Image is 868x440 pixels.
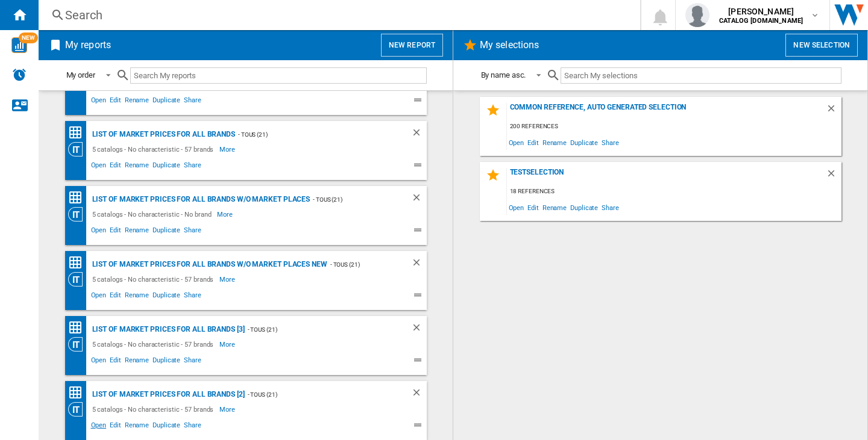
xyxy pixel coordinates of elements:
span: Rename [123,290,151,304]
h2: My reports [63,34,113,57]
div: Category View [68,207,89,222]
div: 18 references [507,184,841,199]
span: Share [182,225,203,239]
div: Price Matrix [68,385,89,400]
div: 5 catalogs - No characteristic - No brand [89,207,218,222]
span: Open [89,225,108,239]
span: Edit [108,95,123,109]
div: 5 catalogs - No characteristic - 57 brands [89,272,220,287]
span: Rename [541,134,568,150]
span: Share [182,290,203,304]
span: More [219,337,237,352]
span: Duplicate [151,225,182,239]
div: 5 catalogs - No characteristic - 57 brands [89,337,220,352]
div: Delete [826,103,841,119]
input: Search My selections [561,67,841,84]
button: New selection [785,34,858,57]
img: alerts-logo.svg [12,67,27,82]
div: - TOUS (21) [310,192,386,207]
div: 5 catalogs - No characteristic - 57 brands [89,142,220,156]
div: Search [65,7,609,23]
div: - TOUS (21) [245,322,387,337]
div: - TOUS (21) [245,387,387,402]
span: Duplicate [151,160,182,174]
div: List of market prices for all brands w/o Market places new [89,257,327,272]
span: Duplicate [568,199,600,215]
div: By name asc. [481,70,526,79]
span: Open [89,290,108,304]
div: Common reference, auto generated selection [507,103,826,119]
span: Duplicate [568,134,600,150]
div: - TOUS (21) [327,257,387,272]
div: Category View [68,337,89,352]
span: Rename [123,225,151,239]
div: - TOUS (21) [235,127,387,142]
span: Edit [526,199,541,215]
b: CATALOG [DOMAIN_NAME] [719,17,803,25]
div: List of market prices for all brands [89,127,235,142]
span: Share [182,95,203,109]
span: Rename [123,160,151,174]
div: Price Matrix [68,125,89,140]
span: Duplicate [151,420,182,434]
span: Open [507,199,526,215]
span: Edit [108,160,123,174]
span: Open [89,160,108,174]
div: Category View [68,142,89,156]
div: Delete [411,127,427,142]
span: Open [507,134,526,150]
span: Duplicate [151,355,182,369]
div: List of market prices for all brands w/o Market places [89,192,310,207]
h2: My selections [477,34,541,57]
div: Price Matrix [68,255,89,270]
span: Rename [123,420,151,434]
span: Edit [108,225,123,239]
div: Delete [411,257,427,272]
span: Rename [123,95,151,109]
span: Edit [108,420,123,434]
div: Category View [68,272,89,287]
span: Share [182,355,203,369]
input: Search My reports [130,67,427,84]
div: Delete [411,192,427,207]
span: Share [182,420,203,434]
span: Edit [108,355,123,369]
div: Delete [411,322,427,337]
span: More [219,402,237,417]
div: Price Matrix [68,320,89,335]
div: Category View [68,402,89,417]
div: 200 references [507,119,841,134]
span: Share [600,199,621,215]
span: More [219,142,237,156]
div: Delete [826,168,841,184]
span: Open [89,95,108,109]
span: Share [600,134,621,150]
div: Price Matrix [68,190,89,205]
div: testselection [507,168,826,184]
div: List of market prices for all brands [2] [89,387,245,402]
img: wise-card.svg [11,37,27,53]
span: More [217,207,234,222]
span: Rename [541,199,568,215]
span: Edit [108,290,123,304]
span: Edit [526,134,541,150]
span: Share [182,160,203,174]
span: [PERSON_NAME] [719,5,803,17]
div: List of market prices for all brands [3] [89,322,245,337]
div: My order [66,70,95,79]
span: NEW [19,33,38,43]
span: Rename [123,355,151,369]
button: New report [381,34,443,57]
span: Duplicate [151,95,182,109]
span: More [219,272,237,287]
div: Delete [411,387,427,402]
div: 5 catalogs - No characteristic - 57 brands [89,402,220,417]
span: Open [89,420,108,434]
span: Open [89,355,108,369]
img: profile.jpg [685,3,709,27]
span: Duplicate [151,290,182,304]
